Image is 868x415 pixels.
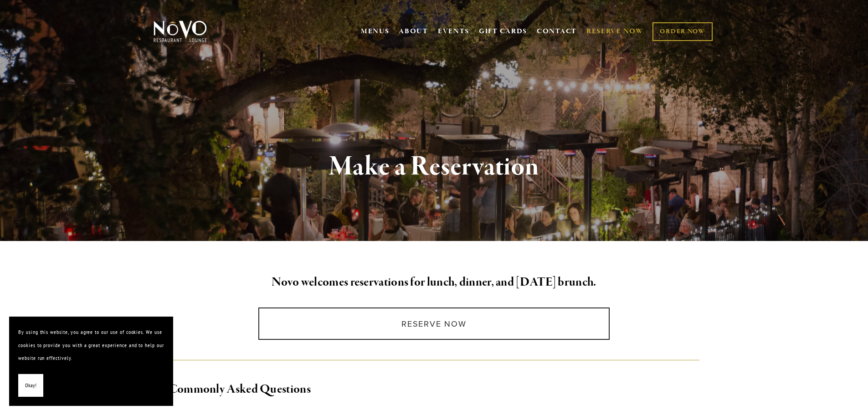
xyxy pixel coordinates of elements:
a: MENUS [361,27,390,36]
section: Cookie banner [9,317,173,406]
span: Okay! [25,379,36,392]
a: CONTACT [537,23,577,40]
img: Novo Restaurant &amp; Lounge [152,20,209,43]
a: GIFT CARDS [479,23,527,40]
p: By using this website, you agree to our use of cookies. We use cookies to provide you with a grea... [18,326,164,365]
a: EVENTS [438,27,469,36]
a: Reserve Now [258,307,610,340]
a: ORDER NOW [652,22,712,41]
h2: Commonly Asked Questions [169,380,700,399]
a: ABOUT [399,27,428,36]
a: RESERVE NOW [586,23,644,40]
strong: Make a Reservation [329,149,539,184]
button: Okay! [18,374,43,397]
h2: Novo welcomes reservations for lunch, dinner, and [DATE] brunch. [169,273,700,292]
